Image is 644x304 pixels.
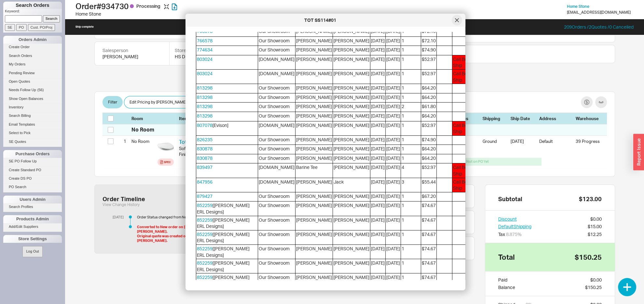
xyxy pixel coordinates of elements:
div: Soft-Close Toilet Seat [179,145,350,151]
div: HS Display Orders [175,53,239,60]
span: [DATE] [370,55,385,69]
div: [PERSON_NAME] [296,145,332,152]
div: [PERSON_NAME] [296,94,332,101]
span: 1 [401,112,421,121]
span: [PERSON_NAME] [333,55,370,69]
div: Ship complete [75,25,94,29]
a: SE Quotes [3,138,62,145]
span: [DATE] [370,84,385,93]
span: Our Showroom [258,93,295,103]
div: [PERSON_NAME] [296,231,332,238]
a: PO Search [3,184,62,190]
span: Call Before Ship [452,55,477,69]
span: [PERSON_NAME] [333,145,370,154]
span: 1 [401,245,421,259]
span: [DATE] [370,70,385,84]
input: PO [16,24,27,31]
span: 1 [401,37,421,46]
a: 852259 [197,246,212,251]
span: 8.875 % [506,231,522,237]
a: 852259 [197,260,212,266]
span: Our Showroom [258,103,295,112]
span: [PERSON_NAME] [333,37,370,46]
span: $72.10 [421,37,436,46]
a: 813298 [197,104,212,109]
div: $12.25 [588,231,602,238]
span: [DOMAIN_NAME] [258,70,295,84]
span: [DATE] [370,154,385,163]
button: DefaultShipping [498,223,531,230]
span: [DATE] [386,201,401,215]
span: [[PERSON_NAME] ERL Designs] [196,259,258,273]
span: 1 [401,121,421,135]
span: [DOMAIN_NAME] [258,55,295,69]
a: 813298 [197,94,212,100]
span: [DATE] [386,154,401,163]
span: 1 [401,55,421,69]
a: Email Templates [3,121,62,128]
a: Show Open Balances [3,95,62,102]
span: [DOMAIN_NAME] [258,178,295,192]
span: Our Showroom [258,273,295,287]
span: 1 [401,259,421,273]
a: 839497 [197,164,212,170]
span: $55.44 [421,178,436,192]
div: [EMAIL_ADDRESS][DOMAIN_NAME] [567,10,631,15]
div: Balance [498,284,515,291]
a: Search Profiles [3,203,62,210]
span: $67.20 [421,192,436,201]
span: $74.67 [421,259,436,273]
div: [PERSON_NAME] [296,274,332,281]
span: [DATE] [386,103,401,112]
span: [DATE] [370,259,385,273]
span: [PERSON_NAME] [333,259,370,273]
span: [[PERSON_NAME] ERL Designs] [196,201,258,215]
span: Pending Review [9,71,35,75]
span: [DATE] [370,37,385,46]
div: No Room [131,136,155,147]
span: Call Before Ship [452,178,477,192]
a: 803024 [197,56,212,62]
div: $123.00 [579,195,602,202]
div: [DATE] [107,215,124,219]
div: Ground [483,138,507,149]
div: [PERSON_NAME] [103,53,161,60]
span: $61.80 [421,103,436,112]
span: $74.67 [421,245,436,259]
span: Our Showroom [258,84,295,93]
span: $52.97 [421,121,436,135]
span: $52.97 [421,163,436,177]
a: 847956 [197,179,212,185]
div: [PERSON_NAME] [296,85,332,91]
span: [DATE] [386,121,401,135]
span: [PERSON_NAME] [333,93,370,103]
div: $150.25 [585,284,602,291]
div: [PERSON_NAME] [296,136,332,143]
div: [PERSON_NAME] [296,217,332,223]
span: 1 [401,273,421,287]
div: No Room [131,126,154,133]
span: [DATE] [370,112,385,121]
div: Tax [498,231,531,238]
span: [DATE] [386,163,401,177]
input: Search [43,15,60,22]
div: Purchase Orders [3,150,62,158]
span: [DATE] [370,192,385,201]
div: [PERSON_NAME] [296,122,332,129]
div: Address [539,116,572,121]
span: [DATE] [370,245,385,259]
div: Users Admin [3,196,62,203]
span: [Evison] [196,121,258,135]
a: 852259 [197,202,212,208]
input: SE [5,24,15,31]
div: Spec [164,159,171,165]
span: Our Showroom [258,245,295,259]
a: SE PO Follow Up [3,158,62,165]
div: Room [131,116,155,121]
span: [DATE] [386,259,401,273]
span: [DATE] [370,121,385,135]
a: 852259 [197,231,212,237]
a: 852259 [197,274,212,280]
span: [DOMAIN_NAME] [258,163,295,177]
span: Our Showroom [258,192,295,201]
